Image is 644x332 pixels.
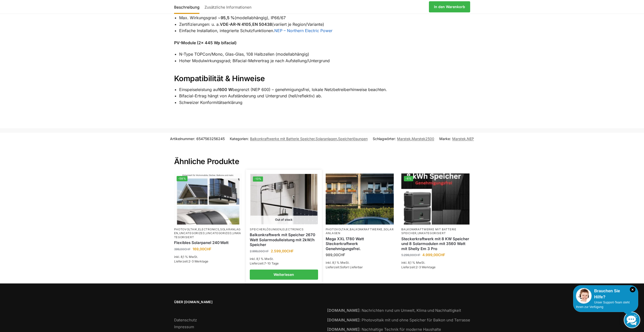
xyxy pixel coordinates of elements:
[327,327,441,332] a: [DOMAIN_NAME]: Nachhaltige Technik für moderne Haushalte
[338,137,368,141] a: Speicherlösungen
[174,145,470,166] h2: Ähnliche Produkte
[418,231,446,235] a: Unkategorisiert
[340,265,363,269] span: Sofort Lieferbar
[252,22,272,27] strong: EN 50438
[250,270,318,280] a: Lese mehr über „Balkonkraftwerk mit Speicher 2670 Watt Solarmodulleistung mit 2kW/h Speicher“
[250,261,279,265] span: Lieferzeit:
[327,308,360,313] strong: [DOMAIN_NAME]
[174,240,242,245] a: Flexibles Solarpanel 240 Watt
[174,247,191,251] bdi: 399,00
[174,228,197,231] a: Photovoltaik
[326,228,349,231] a: Photovoltaik
[326,228,394,235] p: , ,
[326,265,363,269] span: Lieferzeit:
[179,93,470,99] li: Bifacial-Ertrag hängt von Aufständerung und Untergrund (hell/reflektiv) ab.
[422,253,445,257] bdi: 4.999,00
[174,74,470,83] h2: Kompatibilität & Hinweise
[174,255,242,259] p: inkl. 8,1 % MwSt.
[401,228,456,235] a: Balkonkraftwerke mit Batterie Speicher
[219,87,232,92] strong: 600 W
[250,137,315,141] a: Balkonkraftwerke mit Batterie Speicher
[204,247,211,251] span: CHF
[327,318,470,322] a: [DOMAIN_NAME]: Photovoltaik mit und ohne Speicher für Balkon und Terrasse
[412,137,434,141] a: Marstek2500
[401,260,470,265] p: inkl. 8,1 % MwSt.
[576,288,592,304] img: Customer service
[401,265,435,269] span: Lieferzeit:
[174,259,208,263] span: Lieferzeit:
[193,247,211,251] bdi: 169,00
[174,324,194,329] a: Impressum
[174,300,317,305] span: Über [DOMAIN_NAME]
[401,253,420,257] bdi: 5.299,00
[179,99,470,106] li: Schweizer Konformitätserklärung
[250,257,318,261] p: inkl. 8,1 % MwSt.
[326,253,345,257] bdi: 989,00
[576,288,635,300] div: Brauchen Sie Hilfe?
[576,301,630,309] span: Unser Support-Team steht Ihnen zur Verfügung
[282,228,304,231] a: Electronics
[373,136,434,141] span: Schlagwörter: ,
[250,228,281,231] a: Speicherlösungen
[174,318,197,322] a: Datenschutz
[630,287,635,292] i: Schließen
[316,137,337,141] a: Solaranlagen
[401,236,470,251] a: Steckerkraftwerk mit 8 KW Speicher und 8 Solarmodulen mit 3560 Watt mit Shelly Em 3 Pro
[179,15,470,21] li: Max. Wirkungsgrad ~ (modellabhängig), IP66/67
[179,231,205,235] a: Uncategorized
[174,228,241,235] a: Solaranlagen
[326,260,394,265] p: inkl. 8,1 % MwSt.
[467,137,474,141] a: NEP
[170,136,225,141] span: Artikelnummer:
[179,58,470,64] li: Hoher Modulwirkungsgrad; Bifacial-Mehrertrag je nach Aufstellung/Untergrund
[251,174,318,224] a: -13% Out of stockBalkonkraftwerk mit Speicher 2670 Watt Solarmodulleistung mit 2kW/h Speicher
[274,28,333,33] a: NEP – Northern Electric Power
[271,249,294,253] bdi: 2.599,00
[350,228,383,231] a: Balkonkraftwerke
[198,228,219,231] a: Electronics
[174,40,237,45] strong: PV-Module (2× 445 Wp bifacial)
[179,86,470,93] li: Einspeiseleistung auf begrenzt (NEP 600) – genehmigungsfrei, lokale Netzbetreiberhinweise beachten.
[401,228,470,235] p: ,
[327,318,360,322] strong: [DOMAIN_NAME]
[250,249,269,253] bdi: 2.999,00
[174,173,242,225] a: -58%Flexible Solar Module für Wohnmobile Camping Balkon
[327,327,360,332] strong: [DOMAIN_NAME]
[401,173,470,225] a: -6%Steckerkraftwerk mit 8 KW Speicher und 8 Solarmodulen mit 3560 Watt mit Shelly Em 3 Pro
[189,259,208,263] span: 2-3 Werktage
[262,249,269,253] span: CHF
[286,249,294,253] span: CHF
[174,228,242,239] p: , , , , ,
[221,15,235,20] strong: 95,5 %
[326,236,394,251] a: Mega XXL 1780 Watt Steckerkraftwerk Genehmigungsfrei.
[174,231,241,239] a: Unkategorisiert
[250,232,318,247] a: Balkonkraftwerk mit Speicher 2670 Watt Solarmodulleistung mit 2kW/h Speicher
[326,173,394,225] img: 2 Balkonkraftwerke
[184,247,191,251] span: CHF
[206,231,232,235] a: Uncategorized
[264,261,279,265] span: 7-10 Tage
[179,28,470,34] li: Einfache Installation, integrierte Schutzfunktionen.
[196,137,225,141] span: 6547563256245
[439,136,474,141] span: Marke: ,
[416,265,435,269] span: 2-3 Werktage
[438,253,445,257] span: CHF
[174,173,242,225] img: Flexible Solar Module für Wohnmobile Camping Balkon
[251,174,318,224] img: Balkonkraftwerk mit Speicher 2670 Watt Solarmodulleistung mit 2kW/h Speicher
[327,308,461,313] a: [DOMAIN_NAME]: Nachrichten rund um Umwelt, Klima und Nachhaltigkeit
[401,173,470,225] img: Steckerkraftwerk mit 8 KW Speicher und 8 Solarmodulen mit 3560 Watt mit Shelly Em 3 Pro
[179,51,470,58] li: N-Type TOPCon/Mono, Glas-Glas, 108 Halbzellen (modellabhängig)
[179,21,470,28] li: Zertifizierungen: u. a. , (variiert je Region/Variante)
[397,137,411,141] a: Marstek
[414,253,420,257] span: CHF
[326,228,394,235] a: Solaranlagen
[250,228,318,231] p: ,
[230,136,368,141] span: Kategorien: , ,
[452,137,466,141] a: Marstek
[338,253,345,257] span: CHF
[220,22,251,27] strong: VDE-AR-N 4105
